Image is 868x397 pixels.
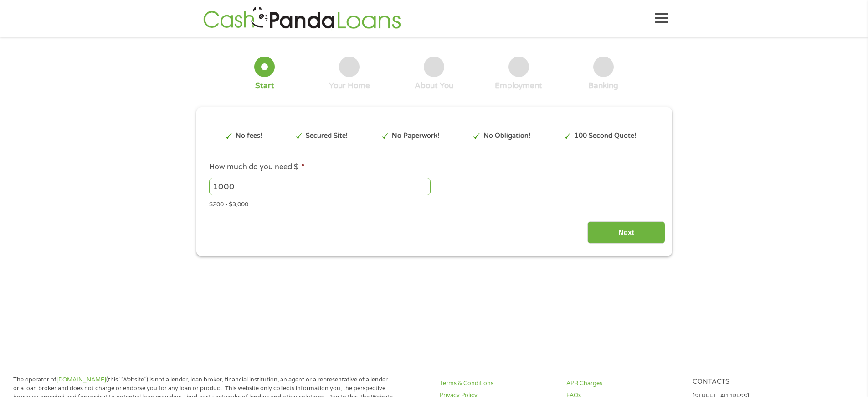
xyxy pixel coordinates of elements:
div: $200 - $3,000 [209,197,658,209]
h4: Contacts [693,378,808,387]
a: [DOMAIN_NAME] [56,376,106,383]
div: About You [415,81,453,91]
div: Your Home [329,81,370,91]
div: Banking [588,81,618,91]
input: Next [587,221,665,244]
label: How much do you need $ [209,162,305,172]
div: Start [255,81,274,91]
a: APR Charges [566,379,682,388]
div: Employment [495,81,542,91]
p: No Paperwork! [392,131,439,141]
img: GetLoanNow Logo [200,5,404,31]
a: Terms & Conditions [440,379,555,388]
p: No Obligation! [483,131,530,141]
p: No fees! [236,131,262,141]
p: 100 Second Quote! [575,131,636,141]
p: Secured Site! [306,131,348,141]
